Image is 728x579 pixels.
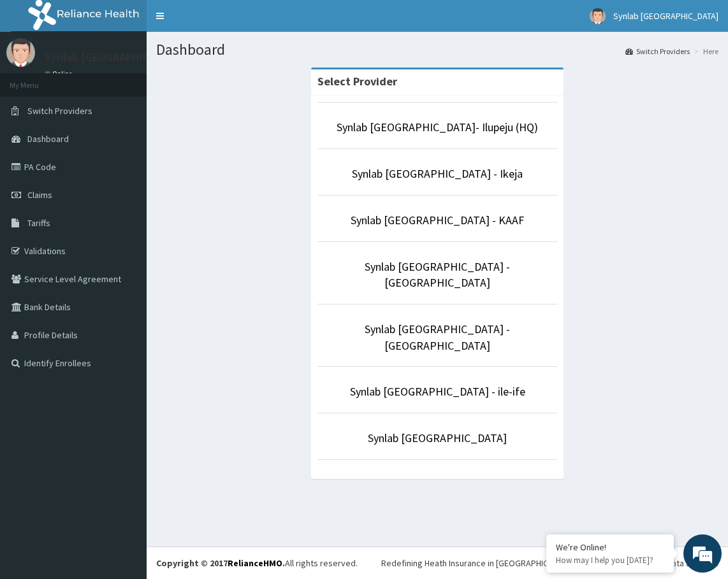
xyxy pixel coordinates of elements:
[147,547,728,579] footer: All rights reserved.
[352,166,523,181] a: Synlab [GEOGRAPHIC_DATA] - Ikeja
[350,384,525,399] a: Synlab [GEOGRAPHIC_DATA] - ile-ife
[625,46,690,57] a: Switch Providers
[365,322,510,353] a: Synlab [GEOGRAPHIC_DATA] - [GEOGRAPHIC_DATA]
[45,69,75,78] a: Online
[228,557,282,569] a: RelianceHMO
[590,8,606,24] img: User Image
[691,46,718,57] li: Here
[381,557,718,569] div: Redefining Heath Insurance in [GEOGRAPHIC_DATA] using Telemedicine and Data Science!
[556,541,664,553] div: We're Online!
[27,105,92,117] span: Switch Providers
[556,555,664,566] p: How may I help you today?
[156,557,285,569] strong: Copyright © 2017 .
[368,431,507,445] a: Synlab [GEOGRAPHIC_DATA]
[613,10,718,22] span: Synlab [GEOGRAPHIC_DATA]
[27,133,69,145] span: Dashboard
[351,213,524,227] a: Synlab [GEOGRAPHIC_DATA] - KAAF
[6,38,35,67] img: User Image
[156,41,718,58] h1: Dashboard
[337,120,538,134] a: Synlab [GEOGRAPHIC_DATA]- Ilupeju (HQ)
[317,74,397,89] strong: Select Provider
[365,259,510,290] a: Synlab [GEOGRAPHIC_DATA] - [GEOGRAPHIC_DATA]
[27,217,50,229] span: Tariffs
[27,189,52,201] span: Claims
[45,52,186,63] p: Synlab [GEOGRAPHIC_DATA]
